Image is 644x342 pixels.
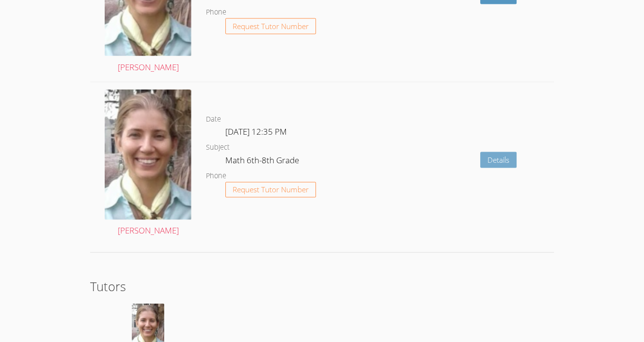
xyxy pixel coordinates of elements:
[105,89,191,238] a: [PERSON_NAME]
[105,89,191,219] img: Screenshot%202024-09-06%20202226%20-%20Cropped.png
[206,141,230,153] dt: Subject
[225,125,287,137] span: [DATE] 12:35 PM
[206,170,226,182] dt: Phone
[225,153,301,170] dd: Math 6th-8th Grade
[206,113,221,125] dt: Date
[206,6,226,18] dt: Phone
[90,277,554,295] h2: Tutors
[225,18,316,34] button: Request Tutor Number
[233,186,309,193] span: Request Tutor Number
[233,22,309,30] span: Request Tutor Number
[480,152,517,168] a: Details
[225,182,316,198] button: Request Tutor Number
